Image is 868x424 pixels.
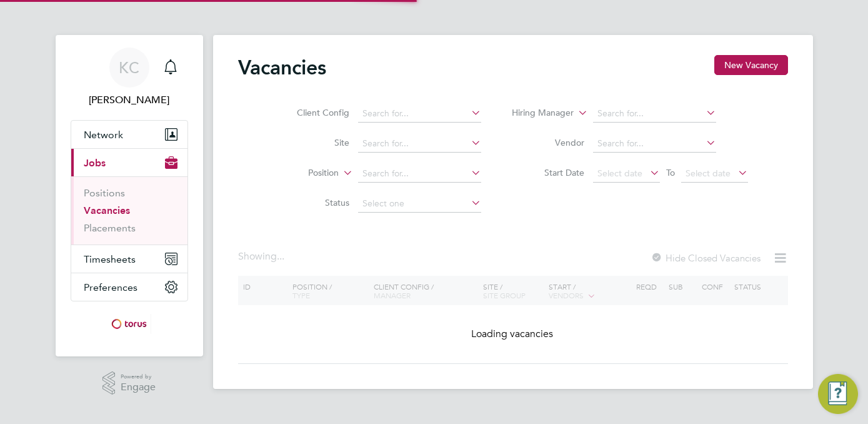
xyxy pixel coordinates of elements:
[71,176,187,245] div: Jobs
[238,250,287,263] div: Showing
[512,137,584,148] label: Vendor
[597,168,642,179] span: Select date
[818,374,858,414] button: Engage Resource Center
[71,121,187,148] button: Network
[358,195,481,213] input: Select one
[358,105,481,123] input: Search for...
[119,59,139,76] span: KC
[102,371,156,395] a: Powered byEngage
[84,129,123,141] span: Network
[593,105,716,123] input: Search for...
[71,245,187,273] button: Timesheets
[714,55,788,75] button: New Vacancy
[267,167,339,179] label: Position
[84,204,130,216] a: Vacancies
[686,168,731,179] span: Select date
[593,135,716,153] input: Search for...
[56,35,203,356] nav: Main navigation
[107,314,151,334] img: torus-logo-retina.png
[71,273,187,301] button: Preferences
[238,55,326,80] h2: Vacancies
[277,107,349,118] label: Client Config
[512,167,584,178] label: Start Date
[84,222,136,234] a: Placements
[71,314,188,334] a: Go to home page
[277,250,284,263] span: ...
[84,157,106,169] span: Jobs
[651,252,761,264] label: Hide Closed Vacancies
[71,93,188,108] span: Karl Coleman
[662,164,679,181] span: To
[84,281,137,293] span: Preferences
[71,149,187,176] button: Jobs
[121,382,156,393] span: Engage
[277,137,349,148] label: Site
[84,187,125,199] a: Positions
[358,135,481,153] input: Search for...
[121,371,156,382] span: Powered by
[277,197,349,208] label: Status
[358,165,481,183] input: Search for...
[71,48,188,108] a: KC[PERSON_NAME]
[502,107,574,119] label: Hiring Manager
[84,253,136,265] span: Timesheets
